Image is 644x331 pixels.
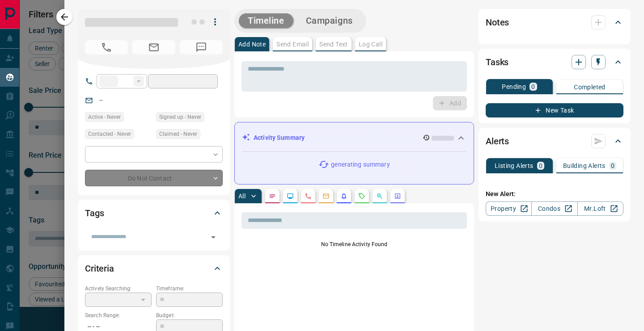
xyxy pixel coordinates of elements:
span: Contacted - Never [88,130,131,138]
div: Tasks [486,51,623,73]
svg: Calls [305,193,312,200]
p: generating summary [331,160,390,169]
button: Campaigns [297,13,362,28]
p: Search Range: [85,311,152,319]
span: Signed up - Never [159,113,201,122]
p: 0 [531,84,535,90]
svg: Listing Alerts [340,193,347,200]
p: Completed [574,84,606,90]
h2: Criteria [85,261,114,276]
svg: Agent Actions [394,193,401,200]
a: Property [486,201,532,216]
p: 0 [611,163,614,169]
div: Notes [486,12,623,33]
div: Do Not Contact [85,170,223,186]
p: New Alert: [486,189,623,199]
a: Condos [531,201,577,216]
p: Actively Searching: [85,285,152,293]
span: No Number [180,40,223,54]
svg: Opportunities [376,193,383,200]
h2: Alerts [486,134,509,148]
div: Tags [85,202,223,224]
span: Active - Never [88,113,121,122]
p: Building Alerts [563,163,606,169]
svg: Notes [269,193,276,200]
button: Open [207,231,220,243]
p: Listing Alerts [495,163,534,169]
p: Activity Summary [254,133,305,142]
span: No Number [85,40,128,54]
svg: Requests [358,193,365,200]
span: No Email [132,40,175,54]
p: 0 [539,163,542,169]
svg: Lead Browsing Activity [287,193,294,200]
h2: Tags [85,206,104,220]
p: No Timeline Activity Found [241,240,467,248]
span: Claimed - Never [159,130,197,138]
div: Criteria [85,258,223,279]
p: Pending [502,84,526,90]
button: Timeline [239,13,293,28]
div: Activity Summary [242,130,466,146]
a: -- [99,96,103,104]
a: Mr.Loft [577,201,623,216]
div: Alerts [486,130,623,152]
button: New Task [486,103,623,117]
p: All [238,193,246,199]
h2: Notes [486,15,509,29]
p: Budget: [156,311,223,319]
p: Timeframe: [156,285,223,293]
h2: Tasks [486,55,508,69]
p: Add Note [238,41,266,47]
svg: Emails [322,193,330,200]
